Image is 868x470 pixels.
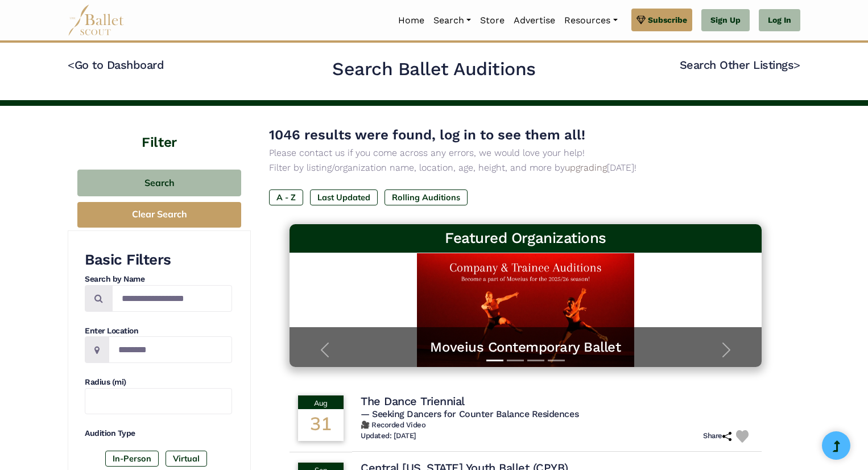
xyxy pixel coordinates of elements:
[565,162,607,173] a: upgrading
[361,431,416,441] h6: Updated: [DATE]
[310,189,378,205] label: Last Updated
[85,274,232,285] h4: Search by Name
[793,57,800,72] code: >
[680,58,800,72] a: Search Other Listings>
[298,395,344,409] div: Aug
[301,339,750,356] a: Moveius Contemporary Ballet
[648,14,687,26] span: Subscribe
[299,229,753,248] h3: Featured Organizations
[77,202,241,228] button: Clear Search
[166,451,207,467] label: Virtual
[332,57,536,81] h2: Search Ballet Auditions
[68,58,164,72] a: <Go to Dashboard
[85,250,232,270] h3: Basic Filters
[385,189,468,205] label: Rolling Auditions
[85,428,232,439] h4: Audition Type
[507,354,524,367] button: Slide 2
[361,394,465,409] h4: The Dance Triennial
[429,9,476,32] a: Search
[548,354,565,367] button: Slide 4
[701,9,750,32] a: Sign Up
[361,420,753,430] h6: 🎥 Recorded Video
[269,146,782,160] p: Please contact us if you come across any errors, we would love your help!
[105,451,159,467] label: In-Person
[509,9,560,32] a: Advertise
[112,285,232,312] input: Search by names...
[394,9,429,32] a: Home
[269,127,585,143] span: 1046 results were found, log in to see them all!
[361,409,578,419] span: — Seeking Dancers for Counter Balance Residences
[759,9,800,32] a: Log In
[68,57,75,72] code: <
[298,409,344,441] div: 31
[560,9,622,32] a: Resources
[68,106,251,152] h4: Filter
[703,431,731,441] h6: Share
[631,9,692,31] a: Subscribe
[527,354,544,367] button: Slide 3
[269,160,782,175] p: Filter by listing/organization name, location, age, height, and more by [DATE]!
[77,170,241,196] button: Search
[85,325,232,337] h4: Enter Location
[636,14,646,26] img: gem.svg
[109,336,232,363] input: Location
[85,377,232,388] h4: Radius (mi)
[486,354,503,367] button: Slide 1
[269,189,303,205] label: A - Z
[476,9,509,32] a: Store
